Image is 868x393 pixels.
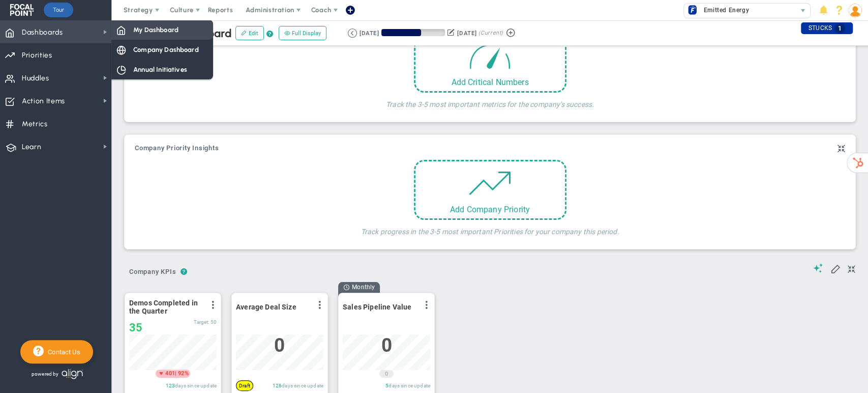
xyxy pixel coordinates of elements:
div: [DATE] [360,29,379,38]
span: select [795,4,810,18]
span: days since update [388,383,430,388]
span: 0 [381,334,392,356]
button: Company Priority Insights [135,145,219,153]
span: Culture [170,6,194,14]
span: 5 [385,383,388,388]
div: Powered by Align [20,366,125,382]
span: 92% [178,370,188,377]
span: 1 [834,23,845,34]
span: Suggestions (AI Feature) [813,263,823,273]
span: 50 [211,319,217,325]
button: Full Display [279,26,326,40]
span: 123 [166,383,175,388]
img: 32842.Company.photo [686,4,699,16]
span: Average Deal Size [236,303,296,311]
img: 202247.Person.photo [848,4,862,17]
span: Company Dashboard [133,45,199,54]
span: | [175,370,176,377]
span: Target: [194,319,209,325]
span: Dashboards [22,22,63,43]
button: Go to previous period [348,29,357,38]
div: Period Progress: 62% Day 37 of 59 with 22 remaining. [381,29,445,36]
h4: Track the 3-5 most important metrics for the company's success. [386,93,594,109]
span: My Dashboard [133,25,178,35]
span: Annual Initiatives [133,65,187,74]
span: 401 [165,370,174,378]
div: Click to complete the KPI's setup [236,380,253,391]
button: Company KPIs [125,264,181,282]
div: Add Company Priority [415,205,565,214]
span: Coach [311,6,332,14]
span: 0 [385,370,388,378]
span: Company KPIs [125,264,181,280]
span: Priorities [22,45,52,66]
span: 35 [129,321,142,334]
span: Administration [246,6,294,14]
span: days since update [175,383,217,388]
span: 126 [273,383,282,388]
span: Sales Pipeline Value [343,303,411,311]
span: Huddles [22,68,49,89]
span: Company Priority Insights [135,145,219,152]
span: Learn [22,136,41,158]
span: Edit My KPIs [830,263,841,273]
span: Action Items [22,91,65,112]
span: Emitted Energy [699,4,749,17]
span: Contact Us [44,348,80,356]
div: [DATE] [457,29,476,38]
div: STUCKS [801,22,853,34]
button: Edit [235,26,264,40]
span: Demos Completed in the Quarter [129,299,203,315]
span: Strategy [124,6,153,14]
div: Add Critical Numbers [415,77,565,87]
span: 0 [274,334,285,356]
span: (Current) [478,29,503,38]
h4: Track progress in the 3-5 most important Priorities for your company this period. [278,220,701,236]
span: Metrics [22,114,48,135]
span: days since update [282,383,323,388]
